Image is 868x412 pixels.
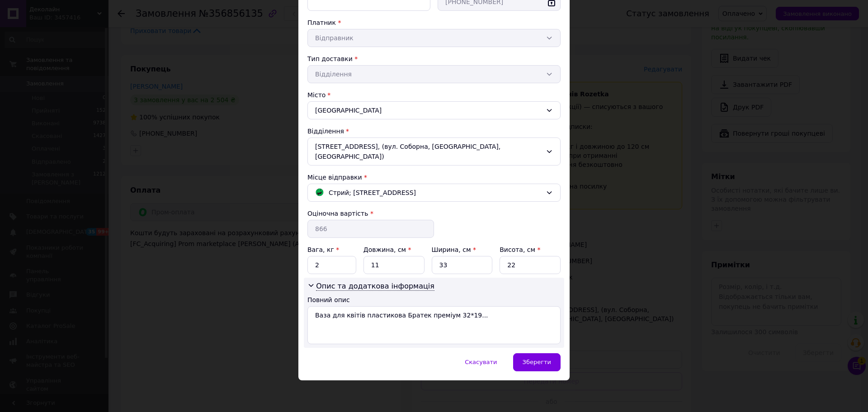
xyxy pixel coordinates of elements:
span: Опис та додаткова інформація [316,282,434,291]
div: [STREET_ADDRESS], (вул. Соборна, [GEOGRAPHIC_DATA], [GEOGRAPHIC_DATA]) [307,137,561,166]
label: Повний опис [307,296,350,303]
div: Тип доставки [307,54,561,63]
span: Зберегти [523,359,551,365]
div: Місто [307,90,561,99]
span: Стрий; [STREET_ADDRESS] [329,188,416,198]
label: Довжина, см [363,246,411,253]
span: Скасувати [465,359,497,365]
div: [GEOGRAPHIC_DATA] [307,101,561,119]
textarea: Ваза для квітів пластикова Братек преміум 32*19... [307,306,561,344]
label: Висота, см [500,246,540,253]
div: Місце відправки [307,173,561,182]
label: Оціночна вартість [307,210,368,217]
label: Ширина, см [432,246,476,253]
label: Вага, кг [307,246,339,253]
div: Платник [307,18,561,27]
div: Відділення [307,127,561,136]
